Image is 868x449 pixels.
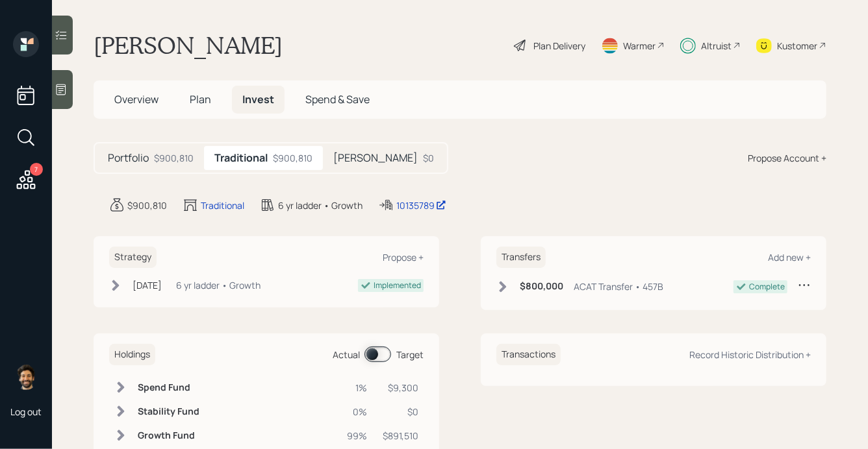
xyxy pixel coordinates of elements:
[13,364,39,390] img: eric-schwartz-headshot.png
[347,429,367,443] div: 99%
[138,406,199,417] h6: Stability Fund
[520,281,563,292] h6: $800,000
[138,382,199,393] h6: Spend Fund
[689,348,811,361] div: Record Historic Distribution +
[94,31,283,60] h1: [PERSON_NAME]
[10,406,42,418] div: Log out
[114,92,159,106] span: Overview
[109,344,155,365] h6: Holdings
[214,152,268,164] h5: Traditional
[423,151,434,165] div: $0
[333,348,360,361] div: Actual
[273,151,313,165] div: $900,810
[109,247,157,268] h6: Strategy
[777,39,817,53] div: Kustomer
[383,405,418,419] div: $0
[496,247,546,268] h6: Transfers
[701,39,732,53] div: Altruist
[347,381,367,394] div: 1%
[201,199,244,212] div: Traditional
[396,199,446,212] div: 10135789
[347,405,367,419] div: 0%
[748,151,826,165] div: Propose Account +
[574,280,663,293] div: ACAT Transfer • 457B
[30,163,43,176] div: 7
[383,429,418,443] div: $891,510
[374,280,421,291] div: Implemented
[278,199,363,212] div: 6 yr ladder • Growth
[333,152,418,164] h5: [PERSON_NAME]
[133,278,162,292] div: [DATE]
[383,381,418,394] div: $9,300
[242,92,274,106] span: Invest
[108,152,149,164] h5: Portfolio
[533,39,585,53] div: Plan Delivery
[305,92,370,106] span: Spend & Save
[749,281,785,293] div: Complete
[396,348,424,361] div: Target
[623,39,656,53] div: Warmer
[176,278,261,292] div: 6 yr ladder • Growth
[138,430,199,441] h6: Growth Fund
[154,151,194,165] div: $900,810
[190,92,211,106] span: Plan
[768,251,811,263] div: Add new +
[383,251,424,263] div: Propose +
[127,199,167,212] div: $900,810
[496,344,561,365] h6: Transactions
